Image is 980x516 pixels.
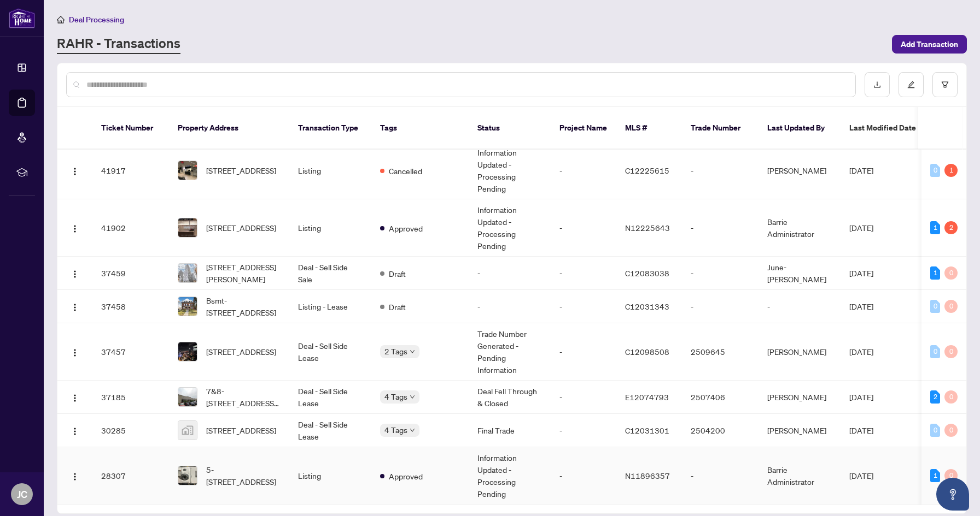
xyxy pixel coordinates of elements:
span: filter [941,81,949,88]
span: Approved [389,470,423,482]
span: Cancelled [389,165,422,177]
button: Open asap [936,478,969,511]
td: - [551,381,616,414]
button: Logo [66,343,84,360]
td: Barrie Administrator [759,447,841,505]
div: 1 [944,164,958,177]
span: N11896357 [625,471,670,481]
button: download [865,72,890,97]
span: edit [907,81,915,88]
td: 2504200 [682,414,759,447]
span: [DATE] [849,425,873,435]
td: - [469,290,551,323]
img: Logo [71,167,79,176]
div: 0 [944,424,958,437]
td: June-[PERSON_NAME] [759,257,841,290]
span: download [873,81,881,88]
td: 37185 [92,381,169,414]
img: thumbnail-img [178,218,197,237]
button: Logo [66,298,84,315]
div: 0 [944,390,958,404]
td: Final Trade [469,414,551,447]
td: Barrie Administrator [759,199,841,257]
span: Draft [389,268,406,280]
td: - [682,290,759,323]
img: Logo [71,303,79,312]
button: Logo [66,162,84,179]
td: - [469,257,551,290]
td: Information Updated - Processing Pending [469,447,551,505]
th: Transaction Type [289,107,371,150]
span: C12083038 [625,268,669,278]
td: - [551,323,616,381]
div: 0 [944,300,958,313]
span: down [410,394,415,400]
td: - [682,257,759,290]
td: Listing - Lease [289,290,371,323]
div: 0 [930,424,940,437]
div: 0 [930,300,940,313]
img: thumbnail-img [178,297,197,316]
img: thumbnail-img [178,388,197,406]
td: Listing [289,199,371,257]
span: [DATE] [849,165,873,175]
td: - [551,199,616,257]
button: Logo [66,219,84,236]
td: Deal - Sell Side Lease [289,381,371,414]
button: Logo [66,388,84,406]
button: Logo [66,422,84,439]
th: Project Name [551,107,616,150]
img: logo [9,8,35,28]
div: 2 [944,221,958,234]
th: MLS # [616,107,682,150]
div: 1 [930,221,940,234]
td: - [551,257,616,290]
img: thumbnail-img [178,421,197,440]
td: 41902 [92,199,169,257]
div: 0 [930,345,940,358]
div: 2 [930,390,940,404]
td: - [759,290,841,323]
td: Listing [289,142,371,199]
span: 5-[STREET_ADDRESS] [206,464,281,488]
td: Deal Fell Through & Closed [469,381,551,414]
span: Last Modified Date [849,122,916,134]
td: Information Updated - Processing Pending [469,142,551,199]
span: [STREET_ADDRESS] [206,424,276,436]
th: Last Updated By [759,107,841,150]
span: C12098508 [625,347,669,357]
span: N12225643 [625,223,670,233]
img: Logo [71,270,79,278]
span: down [410,349,415,354]
span: [STREET_ADDRESS] [206,164,276,176]
span: Deal Processing [69,15,124,25]
td: [PERSON_NAME] [759,323,841,381]
td: - [551,414,616,447]
span: [DATE] [849,268,873,278]
td: 2507406 [682,381,759,414]
td: 2509645 [682,323,759,381]
span: [DATE] [849,347,873,357]
div: 0 [930,164,940,177]
span: Approved [389,222,423,234]
button: filter [932,72,958,97]
td: Deal - Sell Side Sale [289,257,371,290]
img: thumbnail-img [178,342,197,361]
span: Add Transaction [901,35,958,53]
td: Information Updated - Processing Pending [469,199,551,257]
div: 1 [930,266,940,280]
td: - [682,199,759,257]
img: thumbnail-img [178,466,197,485]
td: - [551,447,616,505]
img: Logo [71,224,79,233]
span: C12225615 [625,165,669,175]
td: Trade Number Generated - Pending Information [469,323,551,381]
span: [DATE] [849,223,873,233]
span: [DATE] [849,392,873,402]
td: Deal - Sell Side Lease [289,414,371,447]
button: Logo [66,264,84,282]
span: 7&8-[STREET_ADDRESS][PERSON_NAME] [206,385,281,409]
td: [PERSON_NAME] [759,142,841,199]
button: Add Transaction [892,35,967,54]
div: 1 [930,469,940,482]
